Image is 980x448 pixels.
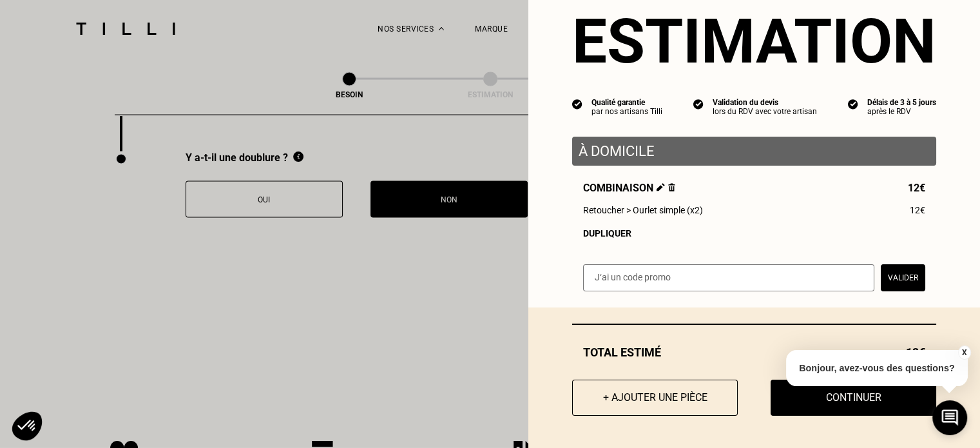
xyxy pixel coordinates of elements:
div: par nos artisans Tilli [591,107,662,116]
span: 12€ [910,205,925,215]
img: icon list info [572,98,582,110]
div: après le RDV [867,107,936,116]
span: 12€ [908,182,925,194]
div: Qualité garantie [591,98,662,107]
img: icon list info [848,98,858,110]
button: Valider [881,264,925,291]
div: Délais de 3 à 5 jours [867,98,936,107]
p: Bonjour, avez-vous des questions? [786,350,968,386]
img: Éditer [657,183,665,191]
input: J‘ai un code promo [583,264,874,291]
img: icon list info [693,98,704,110]
p: À domicile [579,143,930,159]
button: + Ajouter une pièce [572,380,738,416]
span: Retoucher > Ourlet simple (x2) [583,205,703,215]
div: Validation du devis [713,98,817,107]
span: Combinaison [583,182,675,194]
div: Total estimé [572,346,936,359]
section: Estimation [572,5,936,77]
div: Dupliquer [583,228,925,239]
button: Continuer [771,380,936,416]
button: X [957,346,970,360]
div: lors du RDV avec votre artisan [713,107,817,116]
img: Supprimer [668,183,675,191]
